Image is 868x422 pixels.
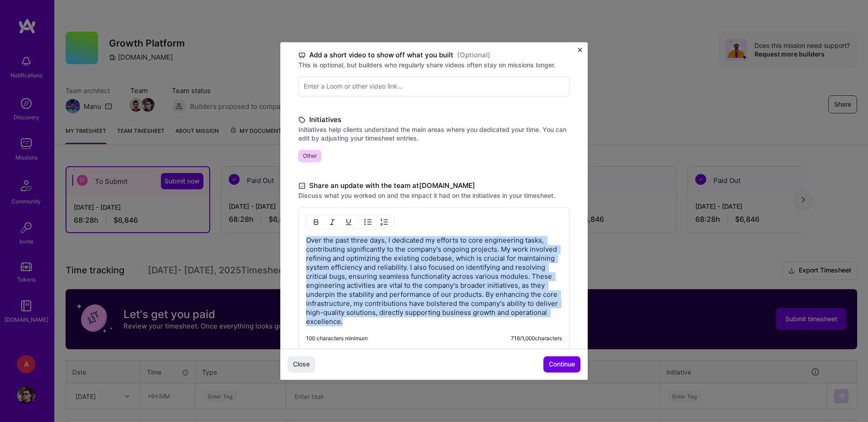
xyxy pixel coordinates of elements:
[298,76,570,96] input: Enter a Loom or other video link...
[298,191,570,200] label: Discuss what you worked on and the impact it had on the initiatives in your timesheet.
[329,218,336,225] img: Italic
[298,125,570,142] label: Initiatives help clients understand the main areas where you dedicated your time. You can edit by...
[288,356,315,373] button: Close
[306,236,562,326] p: Over the past three days, I dedicated my efforts to core engineering tasks, contributing signific...
[364,218,372,225] img: UL
[298,150,321,162] span: Other
[298,50,306,61] i: icon TvBlack
[381,218,388,225] img: OL
[298,114,570,125] label: Initiatives
[578,47,582,57] button: Close
[312,218,320,225] img: Bold
[345,218,352,225] img: Underline
[298,180,570,191] label: Share an update with the team at [DOMAIN_NAME]
[293,360,310,369] span: Close
[549,360,575,369] span: Continue
[306,335,368,342] div: 100 characters minimum
[298,181,306,191] i: icon DocumentBlack
[298,61,570,69] label: This is optional, but builders who regularly share videos often stay on missions longer.
[298,50,570,61] label: Add a short video to show off what you built
[543,356,580,373] button: Continue
[511,335,562,342] div: 716 / 1,000 characters
[298,115,306,125] i: icon TagBlack
[457,50,491,61] span: (Optional)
